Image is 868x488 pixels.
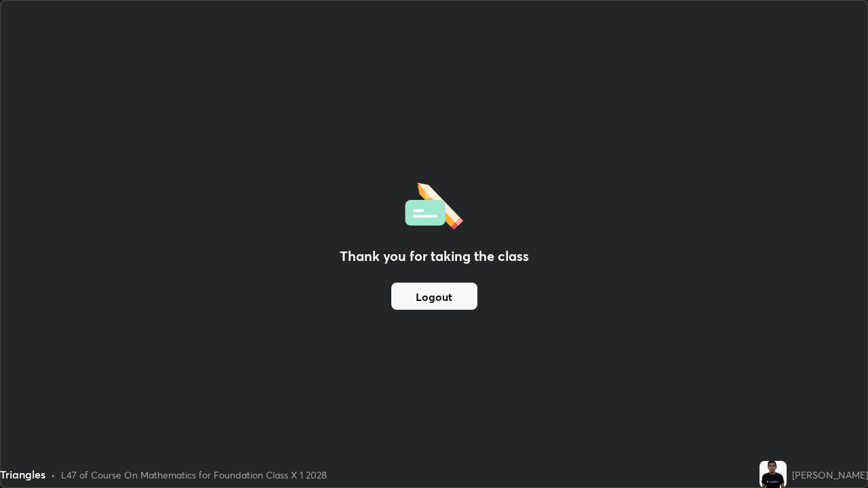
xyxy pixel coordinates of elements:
[792,468,868,482] div: [PERSON_NAME]
[340,246,529,266] h2: Thank you for taking the class
[51,468,56,482] div: •
[61,468,327,482] div: L47 of Course On Mathematics for Foundation Class X 1 2028
[759,461,787,488] img: bfd0faf14fc840c19c4a20ce777cb771.jpg
[391,283,477,310] button: Logout
[405,178,463,230] img: offlineFeedback.1438e8b3.svg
